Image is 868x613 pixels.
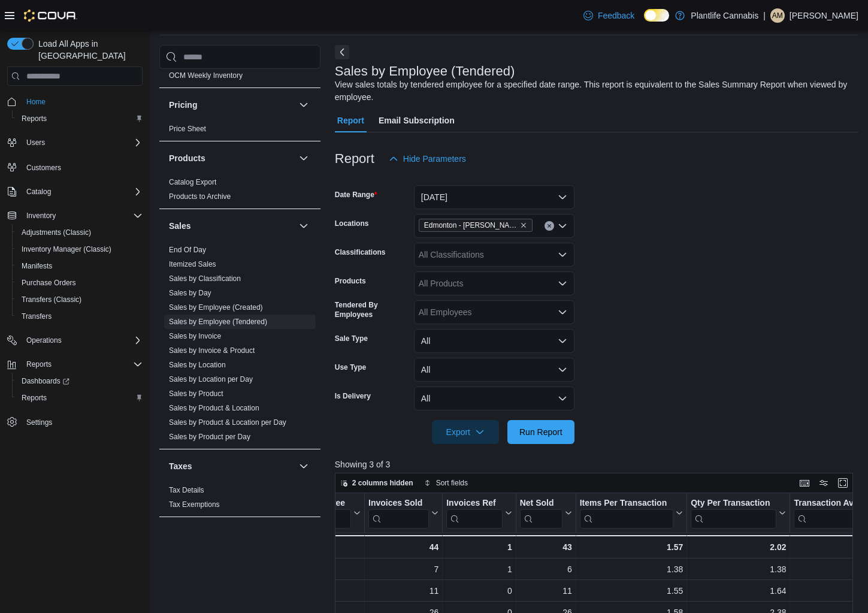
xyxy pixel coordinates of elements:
p: Plantlife Cannabis [691,8,758,23]
span: Users [26,138,45,147]
div: [PERSON_NAME] [266,584,361,598]
span: Customers [22,159,143,174]
a: Purchase Orders [17,276,81,290]
a: Sales by Location [169,361,226,369]
span: Load All Apps in [GEOGRAPHIC_DATA] [34,38,143,62]
div: Invoices Sold [368,498,429,529]
a: Tax Exemptions [169,500,220,509]
div: 11 [368,584,438,598]
span: Edmonton - Hollick Kenyon [419,219,533,232]
button: All [414,329,574,353]
button: Net Sold [519,498,571,529]
div: Aramus McConnell [770,8,785,23]
span: Sales by Classification [169,274,241,283]
span: Transfers [22,312,52,321]
a: Transfers [17,309,56,324]
span: Inventory [22,209,143,223]
span: Sales by Location [169,360,226,370]
div: Net Sold [519,498,562,509]
span: End Of Day [169,245,206,255]
span: Email Subscription [379,108,455,132]
span: Reports [22,393,47,403]
span: Settings [22,415,143,430]
span: Report [337,108,364,132]
span: Itemized Sales [169,259,216,269]
span: Reports [17,391,143,405]
span: Purchase Orders [17,276,143,290]
button: Open list of options [558,250,567,259]
button: Inventory [2,207,147,224]
span: Settings [26,418,52,427]
div: OCM [159,68,320,87]
button: Remove Edmonton - Hollick Kenyon from selection in this group [520,222,527,229]
div: 1 [446,540,512,554]
button: Catalog [2,183,147,200]
a: Dashboards [12,373,147,389]
span: Sales by Invoice [169,331,221,341]
button: Catalog [22,185,56,199]
button: Users [22,135,50,150]
span: Adjustments (Classic) [22,228,91,237]
div: Items Per Transaction [579,498,673,509]
button: [DATE] [414,185,574,209]
button: Pricing [169,99,294,111]
span: Catalog [26,187,51,197]
span: Home [26,97,46,107]
button: Keyboard shortcuts [797,476,812,490]
span: Feedback [598,10,634,22]
span: Operations [22,333,143,348]
div: 1.57 [579,540,683,554]
a: Transfers (Classic) [17,292,86,307]
span: Customers [26,163,61,173]
a: Catalog Export [169,178,216,186]
label: Locations [335,219,369,228]
span: Dashboards [17,374,143,388]
div: 1 [446,562,512,576]
div: Taxes [159,483,320,517]
img: Cova [24,10,77,22]
label: Products [335,276,366,286]
span: Operations [26,336,62,345]
a: Customers [22,161,66,175]
a: Tax Details [169,486,204,494]
span: Inventory Manager (Classic) [17,242,143,256]
button: Manifests [12,258,147,274]
button: Purchase Orders [12,274,147,291]
button: Hide Parameters [384,147,471,171]
a: Inventory Manager (Classic) [17,242,116,256]
span: Sales by Product per Day [169,432,250,442]
span: Sales by Employee (Tendered) [169,317,267,327]
a: Itemized Sales [169,260,216,268]
span: Tax Details [169,485,204,495]
button: Reports [12,389,147,406]
button: Next [335,45,349,59]
span: Dark Mode [644,22,645,22]
a: Sales by Employee (Tendered) [169,318,267,326]
button: Display options [816,476,831,490]
button: Clear input [545,221,554,231]
a: Sales by Product & Location per Day [169,418,286,427]
h3: Sales [169,220,191,232]
button: Transfers [12,308,147,325]
a: Reports [17,111,52,126]
span: Sales by Invoice & Product [169,346,255,355]
a: Adjustments (Classic) [17,225,96,240]
button: Inventory Manager (Classic) [12,241,147,258]
p: [PERSON_NAME] [790,8,858,23]
span: Transfers (Classic) [22,295,81,304]
div: 1.38 [691,562,786,576]
button: Invoices Ref [446,498,512,529]
a: Reports [17,391,52,405]
button: Customers [2,158,147,176]
span: Transfers [17,309,143,324]
input: Dark Mode [644,9,669,22]
div: 43 [519,540,571,554]
a: Sales by Location per Day [169,375,253,383]
a: OCM Weekly Inventory [169,71,243,80]
a: Sales by Classification [169,274,241,283]
span: Hide Parameters [403,153,466,165]
button: Sales [297,219,311,233]
a: Sales by Product & Location [169,404,259,412]
button: Enter fullscreen [836,476,850,490]
span: Reports [22,114,47,123]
